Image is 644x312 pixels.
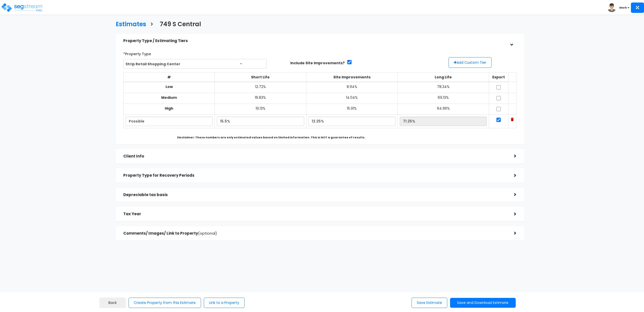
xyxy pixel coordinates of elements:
[215,82,306,93] td: 12.72%
[506,210,516,218] div: >
[156,16,201,31] a: 749 S Central
[123,173,506,178] h5: Property Type for Recovery Periods
[397,72,489,82] th: Long Life
[198,231,217,236] span: (optional)
[116,21,146,29] h3: Estimates
[306,72,397,82] th: Site Improvements
[412,298,447,308] button: Save Estimate
[165,106,173,111] b: High
[123,231,506,236] h5: Comments/ Images/ Link to Property
[607,3,616,12] img: avatar.png
[306,82,397,93] td: 8.94%
[177,135,365,139] b: Disclaimer: These numbers are only estimated values based on limited information. This is NOT a g...
[489,72,508,82] th: Export
[123,212,506,216] h5: Tax Year
[215,104,306,114] td: 19.13%
[124,59,266,69] span: Strip Retail Shopping Center
[511,118,514,121] img: Trash Icon
[124,72,215,82] th: #
[215,93,306,104] td: 16.83%
[506,229,516,237] div: >
[306,104,397,114] td: 15.91%
[112,16,146,31] a: Estimates
[449,57,492,68] button: Add Custom Tier
[450,298,516,308] button: Save and Download Estimate
[123,39,506,43] h5: Property Type / Estimating Tiers
[160,21,201,29] h3: 749 S Central
[166,84,173,89] b: Low
[290,60,345,66] label: Include Site Improvements?
[123,50,151,56] label: *Property Type
[1,3,44,13] img: logo_pro_r.png
[306,93,397,104] td: 14.04%
[619,6,627,10] b: Mark
[123,59,267,69] span: Strip Retail Shopping Center
[204,298,245,308] button: Link to a Property
[506,191,516,199] div: >
[123,154,506,159] h5: Client Info
[161,95,177,100] b: Medium
[506,152,516,160] div: >
[215,72,306,82] th: Short Life
[397,93,489,104] td: 69.13%
[397,82,489,93] td: 78.34%
[507,36,515,46] div: >
[123,193,506,197] h5: Depreciable tax basis
[99,298,126,308] a: Back
[150,21,153,29] h3: >
[129,298,201,308] button: Create Property from this Estimate
[506,172,516,179] div: >
[397,104,489,114] td: 64.96%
